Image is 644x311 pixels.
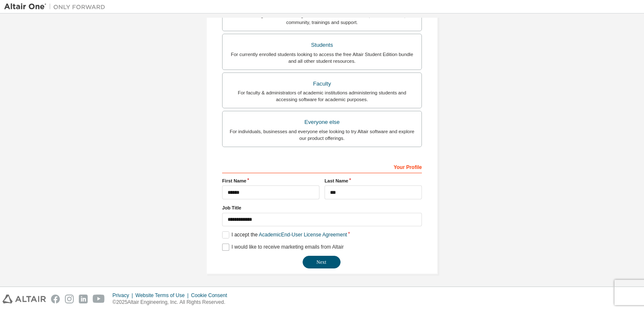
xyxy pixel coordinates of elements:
[228,39,416,51] div: Students
[222,177,319,184] label: First Name
[93,295,105,303] img: youtube.svg
[259,232,347,238] a: Academic End-User License Agreement
[228,12,416,26] div: For existing customers looking to access software downloads, HPC resources, community, trainings ...
[228,78,416,90] div: Faculty
[135,292,191,299] div: Website Terms of Use
[228,89,416,103] div: For faculty & administrators of academic institutions administering students and accessing softwa...
[228,51,416,64] div: For currently enrolled students looking to access the free Altair Student Edition bundle and all ...
[222,231,347,239] label: I accept the
[228,128,416,142] div: For individuals, businesses and everyone else looking to try Altair software and explore our prod...
[325,177,422,184] label: Last Name
[222,160,422,173] div: Your Profile
[222,204,422,211] label: Job Title
[79,295,88,303] img: linkedin.svg
[113,292,135,299] div: Privacy
[228,116,416,128] div: Everyone else
[191,292,232,299] div: Cookie Consent
[3,295,46,303] img: altair_logo.svg
[51,295,60,303] img: facebook.svg
[113,299,232,306] p: © 2025 Altair Engineering, Inc. All Rights Reserved.
[4,3,110,11] img: Altair One
[303,256,341,268] button: Next
[65,295,74,303] img: instagram.svg
[222,244,343,251] label: I would like to receive marketing emails from Altair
